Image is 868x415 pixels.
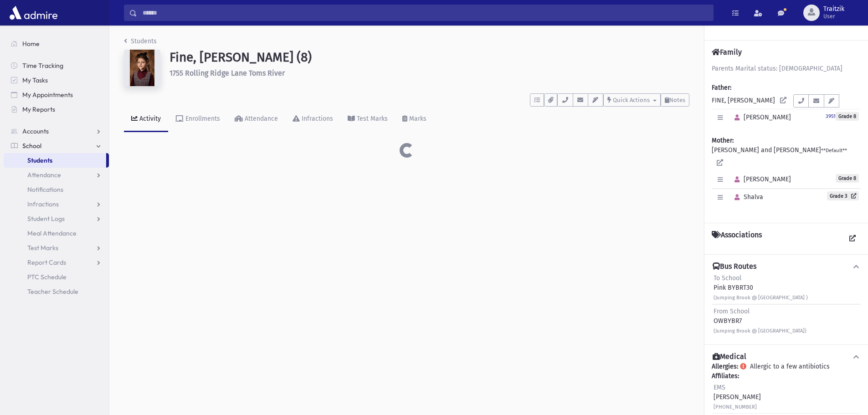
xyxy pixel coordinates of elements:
small: 3951 [826,113,836,119]
span: PTC Schedule [27,273,67,281]
button: Notes [661,93,689,107]
a: 3951 [826,112,836,120]
nav: breadcrumb [124,36,157,50]
div: [PERSON_NAME] [714,383,761,411]
h4: Medical [713,352,746,362]
span: Traitzik [823,5,844,13]
div: Marks [407,115,426,123]
span: Accounts [22,127,49,135]
h4: Family [712,48,742,56]
a: Activity [124,107,168,132]
h1: Fine, [PERSON_NAME] (8) [169,50,689,65]
span: Quick Actions [613,97,650,103]
a: Report Cards [4,255,109,270]
a: Home [4,36,109,51]
div: OWBYBR7 [714,307,806,335]
span: Teacher Schedule [27,287,78,296]
div: Attendance [243,115,278,123]
span: Students [27,156,52,164]
span: Attendance [27,171,61,179]
a: School [4,138,109,153]
a: Students [124,37,157,45]
div: Enrollments [184,115,220,123]
b: Affiliates: [712,372,739,380]
b: Father: [712,84,731,92]
span: My Reports [22,105,55,113]
span: Grade 8 [836,112,859,121]
button: Quick Actions [603,93,661,107]
img: AdmirePro [7,4,60,22]
a: Accounts [4,124,109,138]
span: Home [22,40,40,48]
span: My Appointments [22,91,73,99]
div: Parents Marital status: [DEMOGRAPHIC_DATA] [712,64,861,73]
button: Medical [712,352,861,362]
span: School [22,142,41,150]
h4: Associations [712,231,762,247]
a: PTC Schedule [4,270,109,284]
a: Marks [395,107,434,132]
a: Students [4,153,106,168]
h6: 1755 Rolling Ridge Lane Toms River [169,69,689,77]
span: EMS [714,384,725,391]
a: Attendance [4,168,109,182]
a: Student Logs [4,211,109,226]
span: To School [714,274,741,282]
a: Infractions [285,107,340,132]
a: Test Marks [340,107,395,132]
input: Search [137,5,713,21]
span: Report Cards [27,258,66,266]
span: Notifications [27,185,63,194]
a: Enrollments [168,107,227,132]
small: (Jumping Brook @ [GEOGRAPHIC_DATA] ) [714,295,808,301]
a: My Tasks [4,73,109,87]
div: FINE, [PERSON_NAME] [PERSON_NAME] and [PERSON_NAME] [712,64,861,215]
b: Allergies: [712,363,738,370]
span: [PERSON_NAME] [730,175,791,183]
div: Activity [138,115,161,123]
a: My Reports [4,102,109,117]
span: From School [714,307,750,315]
button: Bus Routes [712,262,861,272]
span: Shalva [730,193,763,201]
span: Test Marks [27,244,58,252]
a: Meal Attendance [4,226,109,241]
span: Grade 8 [836,174,859,183]
small: [PHONE_NUMBER] [714,404,757,410]
span: [PERSON_NAME] [730,113,791,121]
span: User [823,13,844,20]
div: Infractions [300,115,333,123]
a: View all Associations [844,231,861,247]
a: Grade 3 [827,191,859,200]
div: Pink BYBRT30 [714,273,808,302]
a: Notifications [4,182,109,197]
span: Student Logs [27,215,65,223]
span: Time Tracking [22,61,63,70]
a: Time Tracking [4,58,109,73]
b: Mother: [712,137,734,144]
small: (Jumping Brook @ [GEOGRAPHIC_DATA]) [714,328,806,334]
div: Test Marks [355,115,388,123]
a: Teacher Schedule [4,284,109,299]
a: Test Marks [4,241,109,255]
span: Meal Attendance [27,229,77,237]
a: My Appointments [4,87,109,102]
span: Infractions [27,200,59,208]
a: Infractions [4,197,109,211]
a: Attendance [227,107,285,132]
h4: Bus Routes [713,262,756,272]
span: Notes [669,97,685,103]
span: My Tasks [22,76,48,84]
